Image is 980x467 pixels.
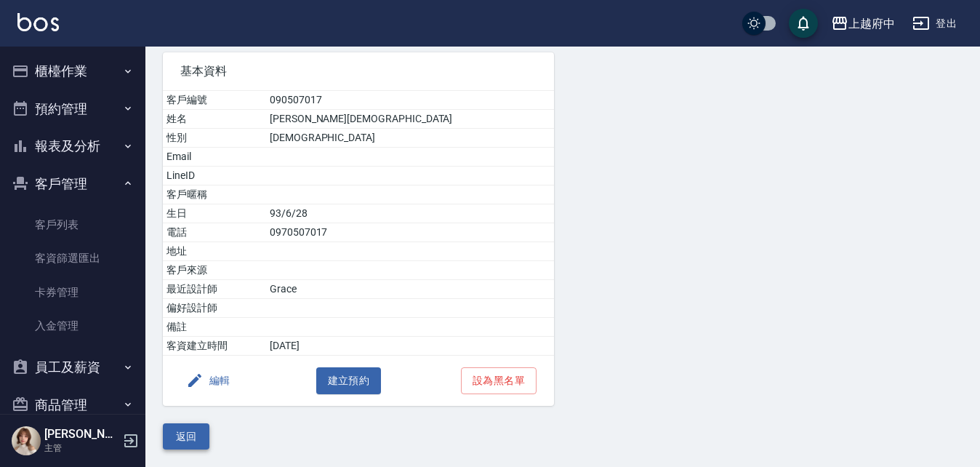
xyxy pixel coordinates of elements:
[6,386,140,424] button: 商品管理
[163,185,266,204] td: 客戶暱稱
[163,261,266,280] td: 客戶來源
[12,426,41,455] img: Person
[163,148,266,167] td: Email
[163,223,266,242] td: 電話
[825,9,901,39] button: 上越府中
[44,427,119,442] h5: [PERSON_NAME]
[266,204,554,223] td: 93/6/28
[163,318,266,337] td: 備註
[907,10,963,37] button: 登出
[316,367,382,394] button: 建立預約
[266,110,554,129] td: [PERSON_NAME][DEMOGRAPHIC_DATA]
[6,127,140,165] button: 報表及分析
[163,280,266,299] td: 最近設計師
[180,367,236,394] button: 編輯
[266,91,554,110] td: 090507017
[6,348,140,386] button: 員工及薪資
[163,242,266,261] td: 地址
[789,9,818,38] button: save
[6,208,140,242] a: 客戶列表
[266,223,554,242] td: 0970507017
[6,309,140,343] a: 入金管理
[6,52,140,90] button: 櫃檯作業
[163,204,266,223] td: 生日
[6,276,140,309] a: 卡券管理
[163,337,266,356] td: 客資建立時間
[163,91,266,110] td: 客戶編號
[266,280,554,299] td: Grace
[266,129,554,148] td: [DEMOGRAPHIC_DATA]
[180,64,537,79] span: 基本資料
[461,367,537,394] button: 設為黑名單
[163,129,266,148] td: 性別
[6,90,140,128] button: 預約管理
[163,423,209,450] button: 返回
[6,242,140,275] a: 客資篩選匯出
[6,165,140,203] button: 客戶管理
[163,299,266,318] td: 偏好設計師
[163,167,266,185] td: LineID
[44,442,119,455] p: 主管
[848,15,895,33] div: 上越府中
[17,13,59,31] img: Logo
[266,337,554,356] td: [DATE]
[163,110,266,129] td: 姓名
